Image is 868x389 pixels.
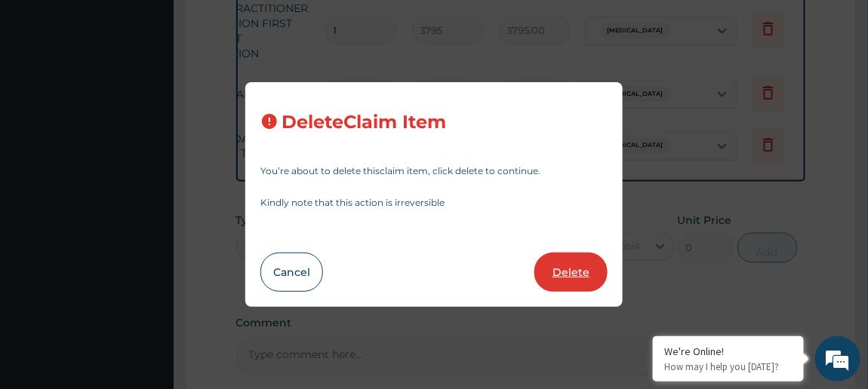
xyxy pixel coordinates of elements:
[664,360,793,373] p: How may I help you today?
[260,198,608,207] p: Kindly note that this action is irreversible
[260,253,323,292] button: Cancel
[8,243,288,296] textarea: Type your message and hit 'Enter'
[282,112,446,133] h3: Delete Claim Item
[28,75,61,113] img: d_794563401_company_1708531726252_794563401
[534,253,608,292] button: Delete
[248,8,284,44] div: Minimize live chat window
[260,167,608,176] p: You’re about to delete this claim item , click delete to continue.
[664,345,793,358] div: We're Online!
[88,106,208,258] span: We're online!
[78,84,254,104] div: Chat with us now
